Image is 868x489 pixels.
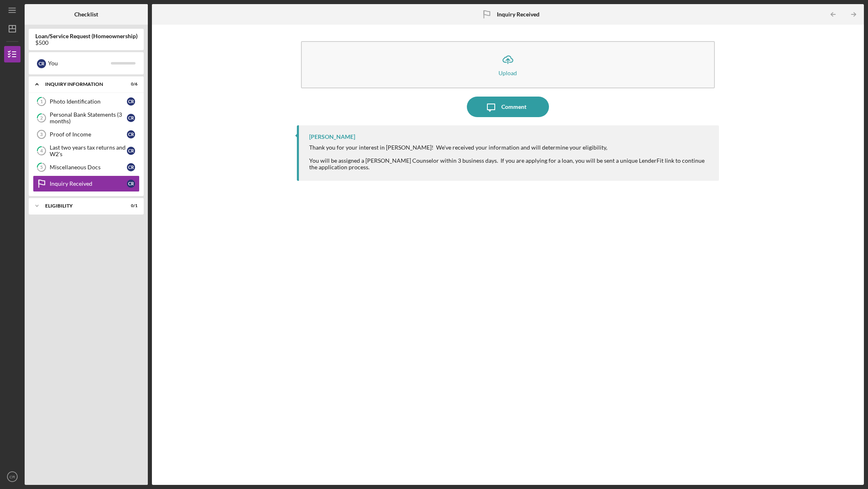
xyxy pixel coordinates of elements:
div: Photo Identification [50,98,127,105]
b: Checklist [74,11,98,18]
div: Miscellaneous Docs [50,164,127,171]
div: Proof of Income [50,131,127,138]
div: Last two years tax returns and W2's [50,144,127,157]
div: You will be assigned a [PERSON_NAME] Counselor within 3 business days. If you are applying for a ... [309,157,711,171]
div: C R [127,114,135,122]
tspan: 3 [40,132,43,137]
div: 0 / 6 [123,82,138,87]
a: 4Last two years tax returns and W2'sCR [33,143,140,159]
div: You [48,56,111,70]
div: 0 / 1 [123,203,138,208]
text: CR [9,475,15,479]
div: C R [127,163,135,171]
div: Inquiry Received [50,180,127,187]
tspan: 1 [40,99,43,104]
div: C R [127,130,135,138]
div: [PERSON_NAME] [309,134,355,140]
div: C R [127,97,135,106]
div: Personal Bank Statements (3 months) [50,111,127,125]
div: $500 [35,39,138,46]
b: Inquiry Received [497,11,540,18]
div: Comment [501,97,526,117]
div: Inquiry Information [45,82,117,87]
tspan: 4 [40,148,43,154]
b: Loan/Service Request (Homeownership) [35,33,138,39]
a: 3Proof of IncomeCR [33,126,140,143]
button: CR [4,468,21,485]
a: Inquiry ReceivedCR [33,175,140,192]
a: 1Photo IdentificationCR [33,93,140,110]
tspan: 5 [40,165,43,170]
div: ELIGIBILITY [45,203,117,208]
div: C R [127,180,135,188]
tspan: 2 [40,115,43,121]
div: Thank you for your interest in [PERSON_NAME]! We've received your information and will determine ... [309,144,711,151]
a: 2Personal Bank Statements (3 months)CR [33,110,140,126]
div: C R [127,147,135,155]
div: Upload [498,70,517,76]
a: 5Miscellaneous DocsCR [33,159,140,175]
button: Upload [301,41,715,88]
button: Comment [467,97,549,117]
div: C R [37,59,46,68]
